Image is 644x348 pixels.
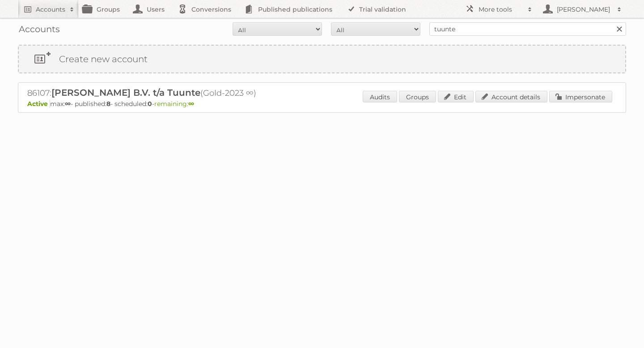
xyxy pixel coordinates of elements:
[479,5,523,14] h2: More tools
[19,46,625,72] a: Create new account
[36,5,65,14] h2: Accounts
[555,5,613,14] h2: [PERSON_NAME]
[106,100,110,108] strong: 8
[51,87,200,98] span: [PERSON_NAME] B.V. t/a Tuunte
[27,87,340,99] h2: 86107: (Gold-2023 ∞)
[399,91,436,102] a: Groups
[363,91,397,102] a: Audits
[188,100,194,108] strong: ∞
[549,91,612,102] a: Impersonate
[475,91,547,102] a: Account details
[148,100,152,108] strong: 0
[27,100,617,108] p: max: - published: - scheduled: -
[154,100,194,108] span: remaining:
[65,100,71,108] strong: ∞
[438,91,474,102] a: Edit
[27,100,50,108] span: Active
